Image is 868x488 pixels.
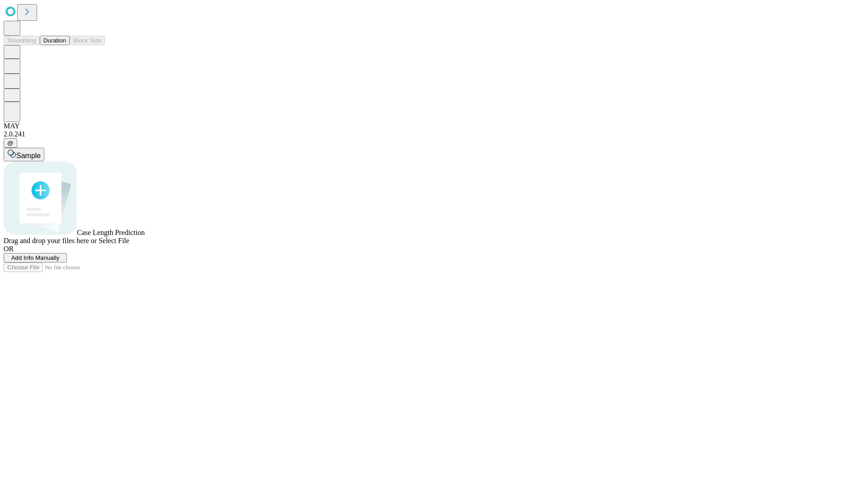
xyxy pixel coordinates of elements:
[4,237,97,244] span: Drag and drop your files here or
[4,130,864,138] div: 2.0.241
[4,36,40,45] button: Smoothing
[16,152,41,160] span: Sample
[4,122,864,130] div: MAY
[77,229,145,236] span: Case Length Prediction
[40,36,70,45] button: Duration
[7,140,14,146] span: @
[70,36,105,45] button: Block Size
[4,148,44,161] button: Sample
[99,237,129,244] span: Select File
[4,138,17,148] button: @
[11,254,60,261] span: Add Info Manually
[4,253,67,263] button: Add Info Manually
[4,245,14,253] span: OR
